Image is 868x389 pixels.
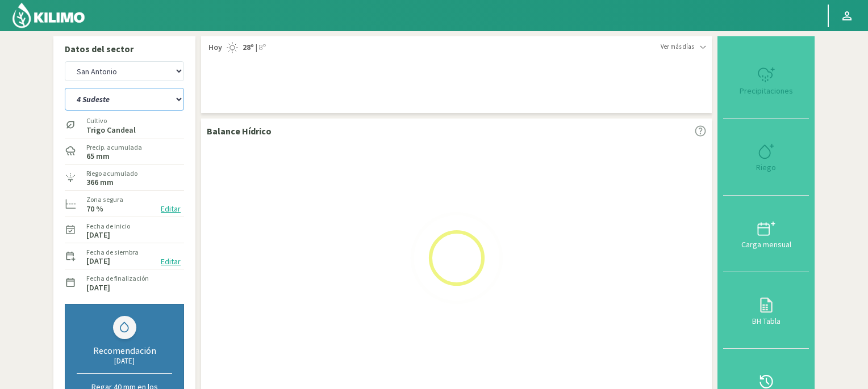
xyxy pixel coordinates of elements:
[157,202,184,215] button: Editar
[86,168,137,179] label: Riego acumulado
[723,272,809,349] button: BH Tabla
[157,255,184,268] button: Editar
[661,42,694,52] span: Ver más días
[727,317,806,325] div: BH Tabla
[86,116,136,126] label: Cultivo
[723,42,809,119] button: Precipitaciones
[86,205,103,213] label: 70 %
[86,273,149,284] label: Fecha de finalización
[207,124,272,138] p: Balance Hídrico
[86,221,130,231] label: Fecha de inicio
[86,195,123,205] label: Zona segura
[86,142,142,153] label: Precip. acumulada
[11,2,86,29] img: Kilimo
[86,231,110,239] label: [DATE]
[723,119,809,195] button: Riego
[400,201,514,315] img: Loading...
[86,179,114,186] label: 366 mm
[256,42,257,53] span: |
[257,42,266,53] span: 8º
[86,126,136,134] label: Trigo Candeal
[65,42,184,56] p: Datos del sector
[86,284,110,291] label: [DATE]
[207,42,222,53] span: Hoy
[86,247,139,257] label: Fecha de siembra
[727,163,806,171] div: Riego
[86,153,110,160] label: 65 mm
[77,345,172,356] div: Recomendación
[77,356,172,366] div: [DATE]
[727,87,806,95] div: Precipitaciones
[727,240,806,248] div: Carga mensual
[723,196,809,272] button: Carga mensual
[243,42,254,52] strong: 28º
[86,257,110,265] label: [DATE]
